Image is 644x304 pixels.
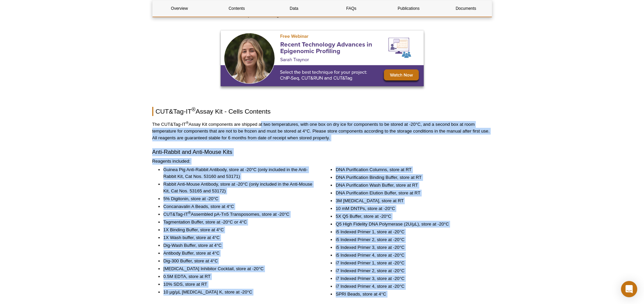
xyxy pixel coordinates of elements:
[163,250,313,257] li: Antibody Buffer, store at 4°C
[163,219,313,226] li: Tagmentation Buffer, store at -20°C or 4°C
[621,281,637,297] div: Open Intercom Messenger
[221,30,424,86] img: Free Webinar
[188,211,191,215] sup: ®
[210,0,264,17] a: Contents
[439,0,493,17] a: Documents
[336,221,485,228] li: Q5 High Fidelity DNA Polymerase (2U/µL), store at -20°C
[336,244,485,251] li: i5 Indexed Primer 3, store at -20°C
[336,229,485,235] li: i5 Indexed Primer 1, store at -20°C
[163,234,313,241] li: 1X Wash buffer, store at 4°C
[336,275,485,282] li: i7 Indexed Primer 3, store at -20°C
[336,197,485,204] li: 3M [MEDICAL_DATA], store at RT
[152,148,492,156] h3: Anti-Rabbit and Anti-Mouse Kits
[267,0,321,17] a: Data
[336,182,485,189] li: DNA Purification Wash Buffer, store at RT
[163,281,313,288] li: 10% SDS, store at RT
[336,205,485,212] li: 10 mM DNTPs, store at -20°C
[336,190,485,196] li: DNA Purification Elution Buffer, store at RT
[336,291,485,298] li: SPRI Beads, store at 4°C
[152,158,492,165] p: Reagents included:
[153,0,206,17] a: Overview
[163,181,313,194] li: Rabbit Anti-Mouse Antibody, store at -20°C (only included in the Anti-Mouse Kit, Cat Nos. 53165 a...
[163,242,313,249] li: Dig-Wash Buffer, store at 4°C
[336,283,485,290] li: i7 Indexed Primer 4, store at -20°C
[336,260,485,266] li: i7 Indexed Primer 1, store at -20°C
[163,258,313,264] li: Dig-300 Buffer, store at 4°C
[186,121,188,125] sup: ®
[163,166,313,180] li: Guinea Pig Anti-Rabbit Antibody, store at -20°C (only included in the Anti-Rabbit Kit, Cat Nos. 5...
[152,121,492,141] p: The CUT&Tag-IT Assay Kit components are shipped at two temperatures, with one box on dry ice for ...
[163,203,313,210] li: Concanavalin A Beads, store at 4°C
[324,0,378,17] a: FAQs
[336,236,485,243] li: i5 Indexed Primer 2, store at -20°C
[336,213,485,220] li: 5X Q5 Buffer, store at -20°C
[163,265,313,272] li: [MEDICAL_DATA] Inhibitor Cocktail, store at -20°C
[163,195,313,202] li: 5% Digitonin, store at -20°C
[221,30,424,88] a: Free Webinar Comparing ChIP, CUT&Tag and CUT&RUN
[163,227,313,233] li: 1X Binding Buffer, store at 4°C
[382,0,436,17] a: Publications
[336,267,485,274] li: i7 Indexed Primer 2, store at -20°C
[155,13,157,18] strong: †
[336,166,485,173] li: DNA Purification Columns, store at RT
[192,107,196,112] sup: ®
[163,289,313,296] li: 10 µg/µL [MEDICAL_DATA] K, store at -20°C
[163,273,313,280] li: 0.5M EDTA, store at RT
[152,107,492,116] h2: CUT&Tag-IT Assay Kit - Cells Contents
[336,174,485,181] li: DNA Purification Binding Buffer, store at RT
[163,211,313,218] li: CUT&Tag-IT Assembled pA-Tn5 Transposomes, store at -20°C
[336,252,485,259] li: i5 Indexed Primer 4, store at -20°C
